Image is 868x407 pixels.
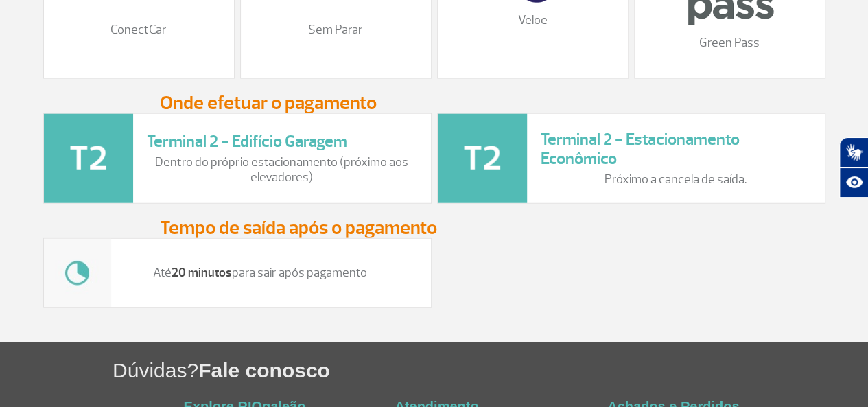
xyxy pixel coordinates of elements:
p: ConectCar [58,23,220,38]
img: tempo.jpg [44,239,111,307]
p: Green Pass [648,36,811,51]
p: Até para sair após pagamento [125,266,395,281]
img: t2-icone.png [44,114,133,203]
p: Próximo a cancela de saída. [541,172,811,187]
p: Veloe [451,13,614,28]
h3: Terminal 2 - Edifício Garagem [147,132,417,152]
h3: Onde efetuar o pagamento [160,93,709,113]
img: t2-icone.png [438,114,527,203]
h1: Dúvidas? [113,356,868,384]
p: Dentro do próprio estacionamento (próximo aos elevadores) [147,155,417,185]
span: Fale conosco [198,359,330,382]
p: Sem Parar [255,23,417,38]
strong: 20 minutos [172,265,232,281]
div: Plugin de acessibilidade da Hand Talk. [839,137,868,198]
button: Abrir recursos assistivos. [839,167,868,198]
h3: Tempo de saída após o pagamento [160,218,709,238]
h3: Terminal 2 - Estacionamento Econômico [541,130,811,170]
button: Abrir tradutor de língua de sinais. [839,137,868,167]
